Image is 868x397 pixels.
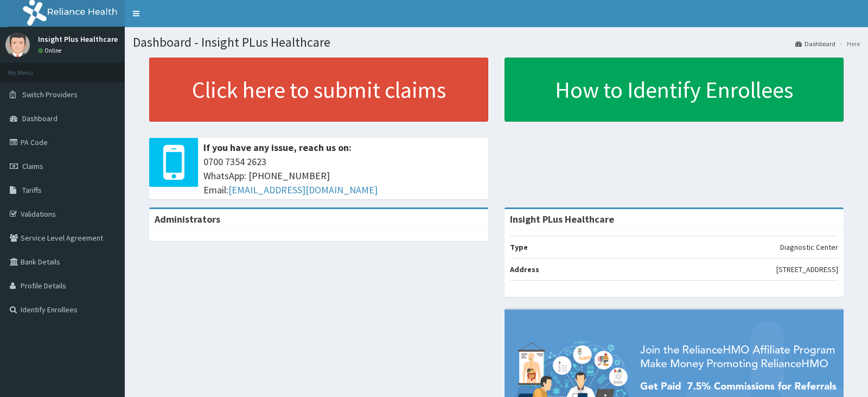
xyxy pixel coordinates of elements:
[38,35,118,43] p: Insight Plus Healthcare
[5,33,30,57] img: User Image
[776,264,838,275] p: [STREET_ADDRESS]
[203,155,483,197] span: 0700 7354 2623 WhatsApp: [PHONE_NUMBER] Email:
[203,141,352,154] b: If you have any issue, reach us on:
[22,185,42,195] span: Tariffs
[837,39,860,48] li: Here
[133,35,860,49] h1: Dashboard - Insight PLus Healthcare
[38,47,64,54] a: Online
[228,184,378,196] a: [EMAIL_ADDRESS][DOMAIN_NAME]
[505,58,844,122] a: How to Identify Enrollees
[22,161,43,171] span: Claims
[22,90,78,99] span: Switch Providers
[510,264,539,274] b: Address
[780,242,838,253] p: Diagnostic Center
[22,114,58,123] span: Dashboard
[510,213,614,225] strong: Insight PLus Healthcare
[510,242,528,252] b: Type
[149,58,488,122] a: Click here to submit claims
[795,39,835,48] a: Dashboard
[155,213,220,225] b: Administrators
